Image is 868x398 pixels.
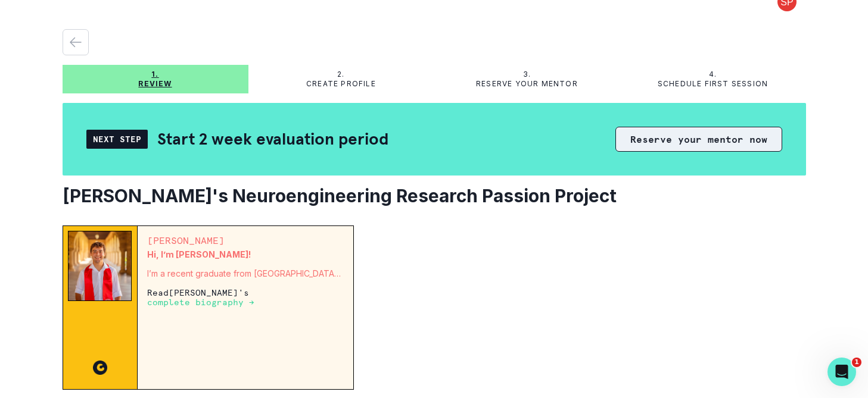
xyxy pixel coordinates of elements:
[68,231,132,301] img: Mentor Image
[157,129,388,149] h2: Start 2 week evaluation period
[63,185,806,206] h2: [PERSON_NAME]'s Neuroengineering Research Passion Project
[476,79,578,89] p: Reserve your mentor
[827,358,856,386] iframe: Intercom live chat
[852,358,861,367] span: 1
[86,130,148,149] div: Next Step
[523,70,531,79] p: 3.
[147,297,254,307] a: complete biography →
[709,70,717,79] p: 4.
[337,70,344,79] p: 2.
[220,278,325,288] strong: biomedical computation
[138,79,172,89] p: Review
[658,79,768,89] p: Schedule first session
[151,70,158,79] p: 1.
[147,288,344,307] p: Read [PERSON_NAME] 's
[93,361,107,375] img: CC image
[147,269,344,278] p: I’m a recent graduate from [GEOGRAPHIC_DATA] where I majored in (a fun mix of computer science an...
[147,249,251,259] strong: Hi, I’m [PERSON_NAME]!
[306,79,376,89] p: Create profile
[615,127,782,152] button: Reserve your mentor now
[147,236,344,245] p: [PERSON_NAME]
